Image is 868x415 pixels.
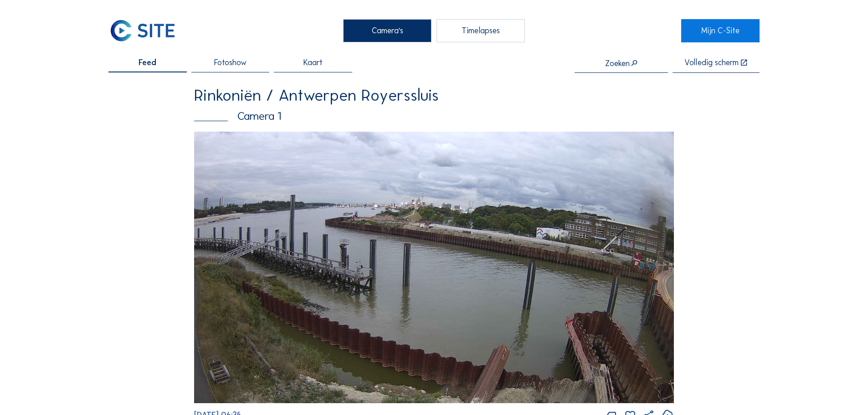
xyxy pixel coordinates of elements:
[343,19,431,42] div: Camera's
[437,19,525,42] div: Timelapses
[684,59,739,67] div: Volledig scherm
[139,59,156,67] span: Feed
[681,19,759,42] a: Mijn C-Site
[108,19,177,42] img: C-SITE Logo
[108,19,186,42] a: C-SITE Logo
[194,132,674,403] img: Image
[303,59,323,67] span: Kaart
[194,87,674,103] div: Rinkoniën / Antwerpen Royerssluis
[194,111,674,122] div: Camera 1
[214,59,247,67] span: Fotoshow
